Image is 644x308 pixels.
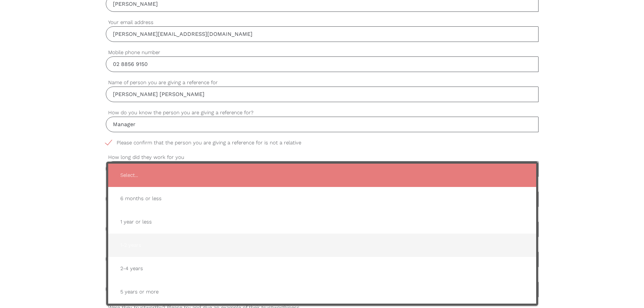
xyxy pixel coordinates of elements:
span: 2-4 years [115,260,529,277]
label: How long did they work for you [106,153,539,161]
label: Name of person you are giving a reference for [106,79,539,87]
label: What was the name of the organisation you both worked for? [106,184,539,191]
span: Select... [115,167,529,184]
span: Please confirm that the person you are giving a reference for is not a relative [106,139,314,147]
label: What areas can they improve upon? [106,274,539,282]
label: What tasks did the person have to perform in this role? [106,214,539,221]
label: Mobile phone number [106,49,539,56]
span: 5 years or more [115,284,529,300]
label: What were their strengths? [106,244,539,252]
label: How do you know the person you are giving a reference for? [106,109,539,117]
span: 1 year or less [115,214,529,230]
span: 1-2 years [115,237,529,254]
label: Your email address [106,19,539,26]
span: 6 months or less [115,190,529,207]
